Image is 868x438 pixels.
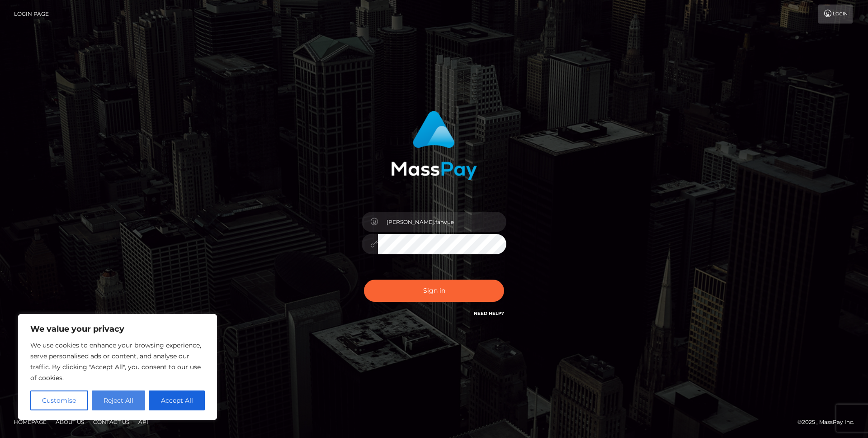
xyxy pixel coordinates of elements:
img: MassPay Login [391,111,477,180]
a: Contact Us [90,415,133,429]
a: Login [818,5,853,24]
p: We value your privacy [30,324,205,334]
button: Customise [30,390,88,410]
button: Reject All [92,390,146,410]
a: Homepage [10,415,50,429]
div: We value your privacy [18,314,217,420]
a: Login Page [14,5,49,24]
button: Sign in [364,280,504,302]
input: Username... [378,212,506,232]
button: Accept All [149,390,205,410]
a: API [135,415,152,429]
a: About Us [52,415,88,429]
a: Need Help? [474,310,504,316]
div: © 2025 , MassPay Inc. [797,417,861,427]
p: We use cookies to enhance your browsing experience, serve personalised ads or content, and analys... [30,340,205,383]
